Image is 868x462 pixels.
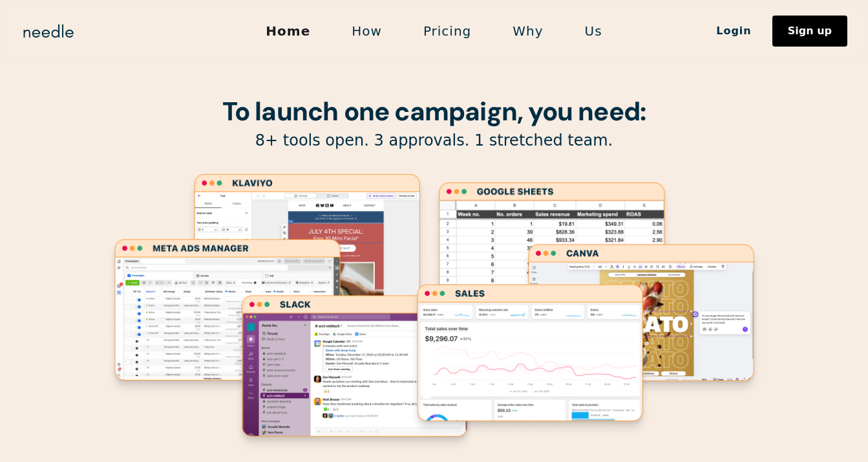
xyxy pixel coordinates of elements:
[695,20,772,42] a: Login
[492,17,564,45] a: Why
[403,17,492,45] a: Pricing
[331,17,403,45] a: How
[222,94,646,128] strong: To launch one campaign, you need:
[105,131,764,151] p: 8+ tools open. 3 approvals. 1 stretched team.
[245,17,331,45] a: Home
[772,16,847,47] a: Sign up
[564,17,623,45] a: Us
[788,26,832,36] div: Sign up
